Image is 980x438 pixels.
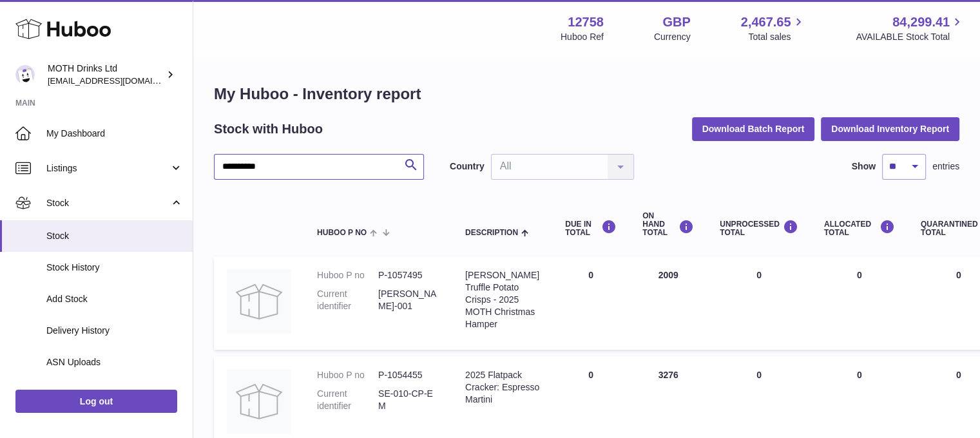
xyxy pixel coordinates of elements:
h1: My Huboo - Inventory report [214,84,959,104]
span: Description [465,229,518,237]
span: Add Stock [46,293,183,305]
div: [PERSON_NAME] Truffle Potato Crisps - 2025 MOTH Christmas Hamper [465,269,539,330]
div: 2025 Flatpack Cracker: Espresso Martini [465,369,539,406]
span: Listings [46,162,169,175]
td: 0 [552,256,629,350]
span: 0 [956,270,961,280]
span: Stock History [46,262,183,274]
div: MOTH Drinks Ltd [48,62,164,87]
dd: P-1054455 [378,369,439,381]
dt: Current identifier [317,288,378,312]
span: entries [932,160,959,173]
strong: GBP [662,14,690,31]
div: ALLOCATED Total [824,220,895,237]
button: Download Batch Report [692,117,815,140]
dd: P-1057495 [378,269,439,281]
span: 2,467.65 [741,14,791,31]
td: 0 [707,256,811,350]
div: UNPROCESSED Total [720,220,798,237]
div: Huboo Ref [561,31,604,43]
span: Stock [46,197,169,209]
label: Country [450,160,485,173]
button: Download Inventory Report [821,117,959,140]
a: Log out [15,390,177,413]
h2: Stock with Huboo [214,120,323,138]
span: 0 [956,370,961,380]
span: Delivery History [46,325,183,337]
img: orders@mothdrinks.com [15,65,35,84]
dt: Current identifier [317,388,378,412]
div: Currency [654,31,691,43]
span: Stock [46,230,183,242]
span: Total sales [748,31,805,43]
span: [EMAIL_ADDRESS][DOMAIN_NAME] [48,75,189,86]
strong: 12758 [568,14,604,31]
dt: Huboo P no [317,369,378,381]
dt: Huboo P no [317,269,378,281]
a: 2,467.65 Total sales [741,14,806,43]
td: 0 [811,256,908,350]
label: Show [852,160,876,173]
dd: [PERSON_NAME]-001 [378,288,439,312]
span: My Dashboard [46,128,183,140]
span: 84,299.41 [892,14,950,31]
span: Huboo P no [317,229,367,237]
a: 84,299.41 AVAILABLE Stock Total [856,14,965,43]
div: DUE IN TOTAL [565,220,617,237]
dd: SE-010-CP-EM [378,388,439,412]
div: ON HAND Total [642,212,694,238]
img: product image [227,369,291,433]
span: ASN Uploads [46,356,183,368]
td: 2009 [629,256,707,350]
span: AVAILABLE Stock Total [856,31,965,43]
img: product image [227,269,291,334]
